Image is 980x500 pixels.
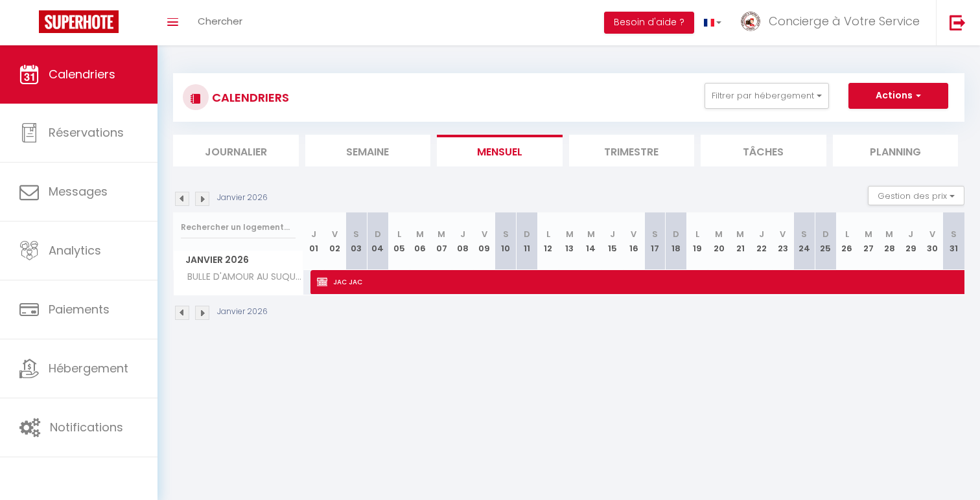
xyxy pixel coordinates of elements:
abbr: J [908,228,913,240]
th: 17 [644,212,666,270]
span: Paiements [49,301,110,317]
input: Rechercher un logement... [181,216,296,239]
abbr: S [503,228,509,240]
th: 21 [730,212,751,270]
th: 30 [922,212,943,270]
abbr: S [652,228,658,240]
li: Mensuel [437,135,563,166]
span: Notifications [50,419,123,435]
span: Calendriers [49,66,115,82]
abbr: M [885,228,893,240]
abbr: V [929,228,935,240]
abbr: M [865,228,872,240]
abbr: L [546,228,550,240]
button: Filtrer par hébergement [705,83,829,109]
th: 06 [410,212,431,270]
abbr: S [801,228,807,240]
abbr: V [631,228,636,240]
abbr: V [482,228,487,240]
th: 14 [580,212,601,270]
th: 19 [687,212,708,270]
th: 01 [303,212,325,270]
th: 27 [857,212,879,270]
abbr: S [951,228,957,240]
h3: CALENDRIERS [209,83,289,112]
abbr: V [332,228,338,240]
th: 03 [345,212,367,270]
th: 25 [815,212,836,270]
th: 02 [324,212,345,270]
abbr: M [715,228,723,240]
th: 29 [900,212,922,270]
abbr: D [822,228,829,240]
button: Actions [848,83,948,109]
th: 08 [452,212,474,270]
th: 23 [772,212,793,270]
abbr: L [695,228,699,240]
abbr: L [845,228,849,240]
button: Besoin d'aide ? [604,12,694,34]
th: 07 [431,212,452,270]
span: BULLE D'AMOUR AU SUQUET [176,270,305,284]
li: Tâches [701,135,826,166]
abbr: D [524,228,530,240]
span: Janvier 2026 [174,251,303,269]
p: Janvier 2026 [217,306,268,318]
span: Réservations [49,124,124,141]
th: 24 [793,212,815,270]
p: Janvier 2026 [217,192,268,204]
abbr: M [437,228,445,240]
abbr: J [759,228,764,240]
span: Hébergement [49,360,128,376]
th: 18 [666,212,687,270]
abbr: J [610,228,615,240]
th: 05 [388,212,410,270]
th: 13 [559,212,580,270]
abbr: J [311,228,316,240]
img: logout [950,14,966,30]
li: Planning [833,135,959,166]
th: 04 [367,212,388,270]
th: 31 [943,212,964,270]
span: Messages [49,183,108,199]
th: 10 [495,212,517,270]
abbr: D [673,228,679,240]
abbr: D [375,228,381,240]
li: Trimestre [569,135,695,166]
span: Analytics [49,242,101,258]
th: 09 [474,212,495,270]
abbr: S [353,228,359,240]
button: Gestion des prix [868,186,964,205]
th: 12 [537,212,559,270]
th: 15 [601,212,623,270]
abbr: L [397,228,401,240]
abbr: M [736,228,744,240]
li: Semaine [305,135,431,166]
span: Chercher [198,14,242,28]
th: 22 [751,212,773,270]
abbr: J [460,228,465,240]
img: ... [741,12,760,31]
th: 28 [879,212,900,270]
th: 11 [517,212,538,270]
img: Super Booking [39,10,119,33]
abbr: M [416,228,424,240]
abbr: V [780,228,786,240]
th: 16 [623,212,644,270]
abbr: M [566,228,574,240]
th: 26 [836,212,857,270]
th: 20 [708,212,730,270]
li: Journalier [173,135,299,166]
abbr: M [587,228,595,240]
span: Concierge à Votre Service [769,13,920,29]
